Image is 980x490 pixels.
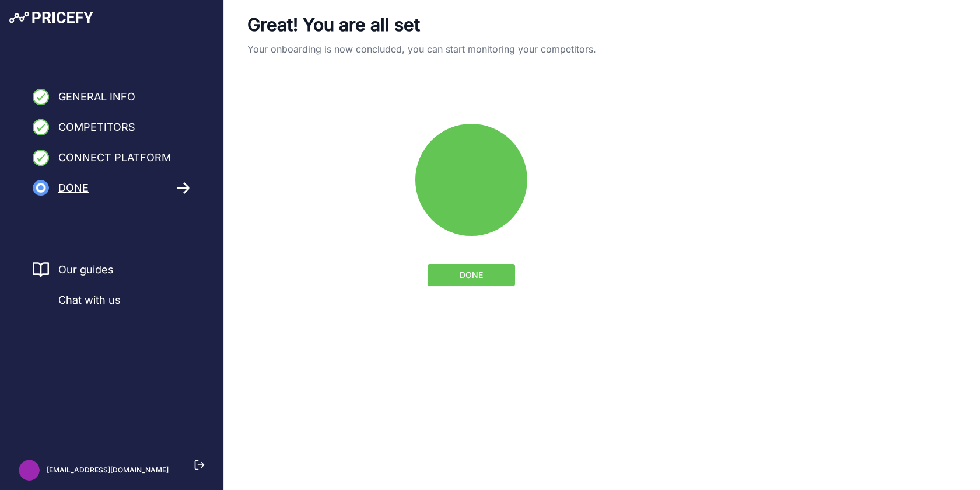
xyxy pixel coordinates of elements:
[58,180,89,196] span: Done
[247,14,695,35] p: Great! You are all set
[428,264,515,286] button: DONE
[58,262,114,278] a: Our guides
[9,12,93,23] img: Pricefy Logo
[58,119,135,135] span: Competitors
[460,269,483,281] span: DONE
[58,150,171,166] span: Connect Platform
[58,89,135,105] span: General Info
[58,292,121,308] span: Chat with us
[247,42,695,56] p: Your onboarding is now concluded, you can start monitoring your competitors.
[47,465,169,475] p: [EMAIL_ADDRESS][DOMAIN_NAME]
[33,292,121,308] a: Chat with us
